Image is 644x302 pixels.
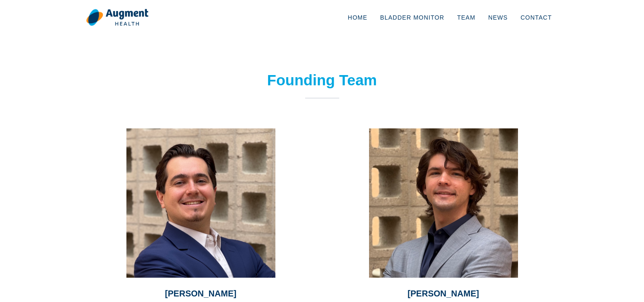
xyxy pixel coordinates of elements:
[482,3,514,32] a: News
[374,3,451,32] a: Bladder Monitor
[369,128,518,278] img: Stephen Kalinsky Headshot
[86,9,149,26] img: logo
[369,288,518,299] h3: [PERSON_NAME]
[126,128,275,278] img: Jared Meyers Headshot
[207,71,437,89] h2: Founding Team
[451,3,482,32] a: Team
[514,3,558,32] a: Contact
[341,3,374,32] a: Home
[126,288,275,299] h3: [PERSON_NAME]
